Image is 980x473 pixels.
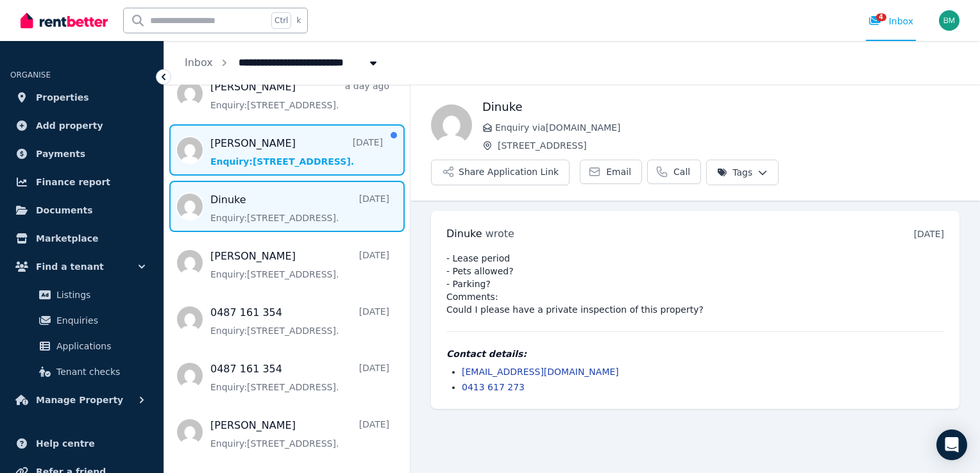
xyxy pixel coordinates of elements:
[36,231,98,246] span: Marketplace
[647,160,701,184] a: Call
[10,254,153,279] button: Find a tenant
[56,364,143,379] span: Tenant checks
[36,436,95,451] span: Help centre
[10,226,153,251] a: Marketplace
[431,160,570,185] button: Share Application Link
[876,13,886,21] span: 4
[10,113,153,138] a: Add property
[936,429,967,460] div: Open Intercom Messenger
[10,71,51,79] span: ORGANISE
[36,259,104,274] span: Find a tenant
[210,136,383,168] a: [PERSON_NAME][DATE]Enquiry:[STREET_ADDRESS].
[210,305,389,337] a: 0487 161 354[DATE]Enquiry:[STREET_ADDRESS].
[36,392,123,408] span: Manage Property
[486,228,514,240] span: wrote
[15,308,148,333] a: Enquiries
[446,347,944,360] h4: Contact details:
[15,282,148,308] a: Listings
[210,418,389,450] a: [PERSON_NAME][DATE]Enquiry:[STREET_ADDRESS].
[56,338,143,354] span: Applications
[271,12,291,29] span: Ctrl
[56,313,143,328] span: Enquiries
[868,15,913,28] div: Inbox
[210,79,389,112] a: [PERSON_NAME]a day agoEnquiry:[STREET_ADDRESS].
[296,15,301,26] span: k
[431,104,472,145] img: Dinuke
[210,192,389,224] a: Dinuke[DATE]Enquiry:[STREET_ADDRESS].
[15,333,148,359] a: Applications
[462,382,525,392] a: 0413 617 273
[717,166,752,179] span: Tags
[10,169,153,195] a: Finance report
[210,361,389,394] a: 0487 161 354[DATE]Enquiry:[STREET_ADDRESS].
[56,287,143,303] span: Listings
[36,90,89,105] span: Properties
[36,203,93,218] span: Documents
[706,160,779,185] button: Tags
[10,197,153,223] a: Documents
[10,85,153,110] a: Properties
[580,160,642,184] a: Email
[606,165,631,178] span: Email
[939,10,959,31] img: Franmal Pty Ltd
[10,141,153,167] a: Payments
[673,165,690,178] span: Call
[495,121,959,134] span: Enquiry via [DOMAIN_NAME]
[10,387,153,413] button: Manage Property
[36,118,103,133] span: Add property
[15,359,148,385] a: Tenant checks
[498,139,959,152] span: [STREET_ADDRESS]
[210,249,389,281] a: [PERSON_NAME][DATE]Enquiry:[STREET_ADDRESS].
[164,41,400,85] nav: Breadcrumb
[446,228,482,240] span: Dinuke
[914,229,944,239] time: [DATE]
[10,431,153,456] a: Help centre
[446,252,944,316] pre: - Lease period - Pets allowed? - Parking? Comments: Could I please have a private inspection of t...
[482,98,959,116] h1: Dinuke
[36,174,110,190] span: Finance report
[185,56,213,69] a: Inbox
[36,146,85,162] span: Payments
[21,11,108,30] img: RentBetter
[462,367,619,377] a: [EMAIL_ADDRESS][DOMAIN_NAME]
